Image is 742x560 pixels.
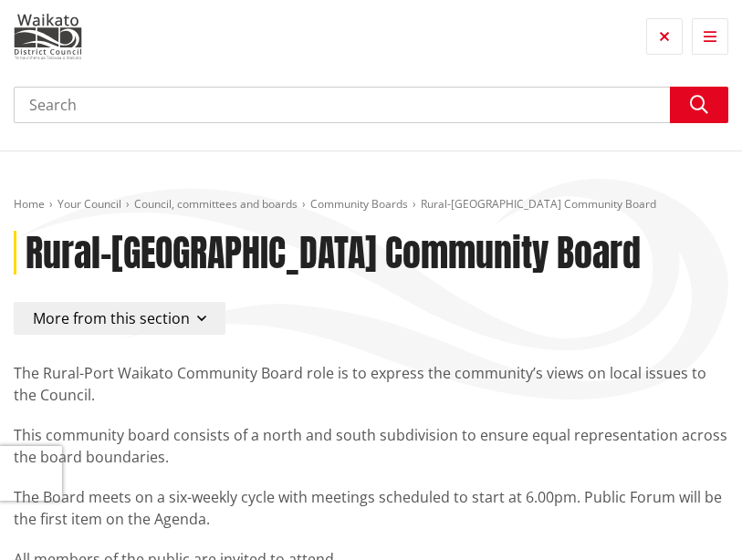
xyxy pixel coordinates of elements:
[310,196,408,212] a: Community Boards
[14,197,728,213] nav: breadcrumb
[26,231,641,275] h1: Rural-[GEOGRAPHIC_DATA] Community Board
[14,486,728,530] p: The Board meets on a six-weekly cycle with meetings scheduled to start at 6.00pm. Public Forum wi...
[658,483,724,549] iframe: Messenger Launcher
[14,302,225,335] button: More from this section
[14,14,82,59] img: Waikato District Council - Te Kaunihera aa Takiwaa o Waikato
[14,362,728,406] p: The Rural-Port Waikato Community Board role is to express the community’s views on local issues t...
[57,196,121,212] a: Your Council
[14,196,45,212] a: Home
[14,87,728,123] input: Search input
[14,424,728,468] p: This community board consists of a north and south subdivision to ensure equal representation acr...
[134,196,298,212] a: Council, committees and boards
[33,308,190,328] span: More from this section
[421,196,656,212] span: Rural-[GEOGRAPHIC_DATA] Community Board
